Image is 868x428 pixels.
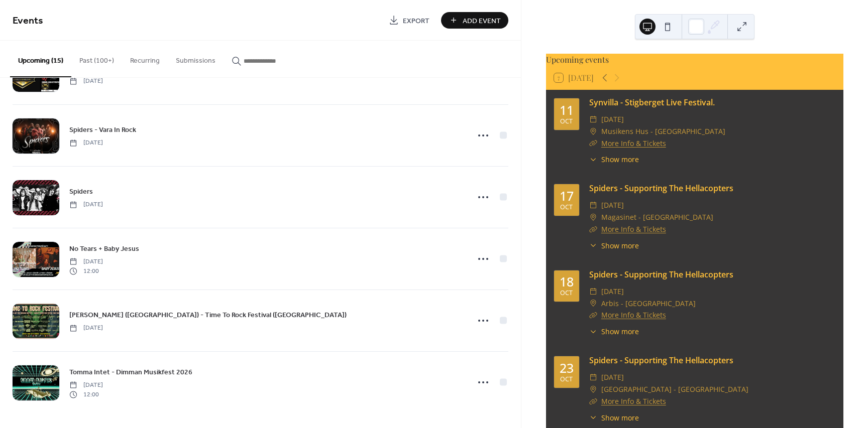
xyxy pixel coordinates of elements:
a: More Info & Tickets [601,224,666,234]
span: [DATE] [69,77,103,86]
div: Oct [560,204,573,211]
span: Musikens Hus - [GEOGRAPHIC_DATA] [601,125,725,137]
div: Oct [560,290,573,297]
div: ​ [589,371,597,383]
div: ​ [589,298,597,310]
span: Show more [601,240,639,251]
span: [DATE] [601,113,624,125]
span: Events [13,11,43,31]
div: ​ [589,412,597,423]
button: Recurring [122,41,168,76]
span: [DATE] [69,138,103,148]
div: ​ [589,211,597,223]
span: Export [403,16,429,26]
button: Add Event [441,12,508,29]
span: [DATE] [69,257,103,266]
div: Upcoming events [546,54,843,66]
a: Spiders - Supporting The Hellacopters [589,355,733,366]
a: Spiders - Supporting The Hellacopters [589,183,733,194]
button: ​Show more [589,154,639,165]
div: 23 [560,362,574,374]
a: Spiders [69,186,93,197]
span: [DATE] [601,199,624,211]
span: [DATE] [69,381,103,390]
button: ​Show more [589,412,639,423]
span: Spiders - Vara In Rock [69,125,136,135]
div: ​ [589,223,597,235]
div: Oct [560,118,573,125]
button: ​Show more [589,240,639,251]
div: ​ [589,240,597,251]
div: ​ [589,199,597,211]
span: Show more [601,326,639,337]
a: Spiders - Supporting The Hellacopters [589,269,733,280]
div: ​ [589,395,597,407]
span: Magasinet - [GEOGRAPHIC_DATA] [601,211,713,223]
div: ​ [589,125,597,137]
span: [DATE] [69,324,103,333]
a: More Info & Tickets [601,310,666,320]
div: ​ [589,326,597,337]
button: Submissions [168,41,224,76]
div: ​ [589,137,597,150]
span: 12:00 [69,266,103,275]
a: Export [381,12,437,29]
div: ​ [589,286,597,298]
span: [DATE] [601,371,624,383]
span: No Tears + Baby Jesus [69,244,139,254]
a: Tomma Intet - Dimman Musikfest 2026 [69,366,192,378]
span: Tomma Intet - Dimman Musikfest 2026 [69,367,192,378]
a: [PERSON_NAME] ([GEOGRAPHIC_DATA]) - Time To Rock Festival ([GEOGRAPHIC_DATA]) [69,309,347,321]
a: Synvilla - Stigberget Live Festival. [589,97,715,108]
div: 11 [560,104,574,116]
a: No Tears + Baby Jesus [69,243,139,254]
button: Past (100+) [71,41,122,76]
span: [GEOGRAPHIC_DATA] - [GEOGRAPHIC_DATA] [601,383,748,395]
span: Arbis - [GEOGRAPHIC_DATA] [601,298,696,310]
div: ​ [589,113,597,125]
a: Spiders - Vara In Rock [69,124,136,135]
span: [DATE] [601,286,624,298]
div: 18 [560,275,574,288]
span: 12:00 [69,390,103,399]
a: More Info & Tickets [601,396,666,406]
span: Spiders [69,187,93,197]
span: Add Event [463,16,501,26]
span: Show more [601,154,639,165]
div: ​ [589,383,597,395]
span: [PERSON_NAME] ([GEOGRAPHIC_DATA]) - Time To Rock Festival ([GEOGRAPHIC_DATA]) [69,310,347,321]
div: Oct [560,376,573,383]
button: ​Show more [589,326,639,337]
div: ​ [589,309,597,321]
div: ​ [589,154,597,165]
div: 17 [560,190,574,202]
a: More Info & Tickets [601,138,666,148]
button: Upcoming (15) [10,41,71,77]
span: Show more [601,412,639,423]
span: [DATE] [69,200,103,209]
